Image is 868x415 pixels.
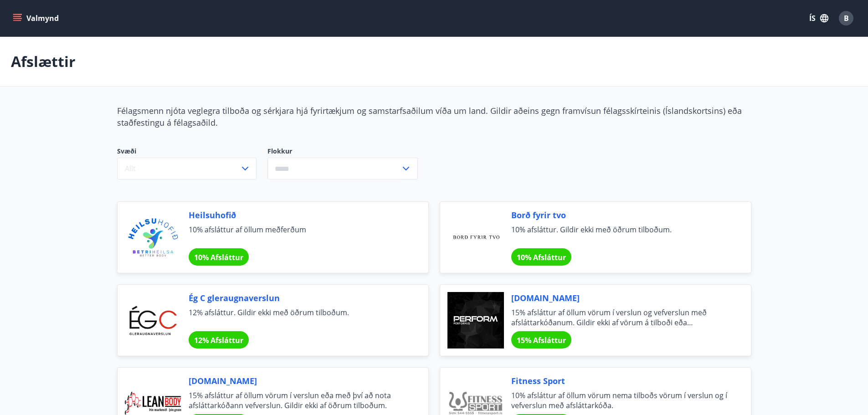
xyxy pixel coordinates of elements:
span: [DOMAIN_NAME] [189,375,406,387]
span: 10% Afsláttur [517,252,566,262]
p: Afslættir [11,51,76,72]
span: 10% afsláttur. Gildir ekki með öðrum tilboðum. [511,225,729,245]
span: 15% Afsláttur [517,335,566,345]
span: [DOMAIN_NAME] [511,292,729,304]
span: Félagsmenn njóta veglegra tilboða og sérkjara hjá fyrirtækjum og samstarfsaðilum víða um land. Gi... [117,105,742,128]
span: B [844,13,849,23]
span: Borð fyrir tvo [511,209,729,221]
button: B [835,7,857,29]
span: 12% afsláttur. Gildir ekki með öðrum tilboðum. [189,307,406,328]
span: Fitness Sport [511,375,729,387]
span: Ég C gleraugnaverslun [189,292,406,304]
span: 15% afsláttur af öllum vörum í verslun og vefverslun með afsláttarkóðanum. Gildir ekki af vörum á... [511,307,729,328]
span: Allt [125,164,136,174]
span: 15% afsláttur af öllum vörum í verslun eða með því að nota afsláttarkóðann vefverslun. Gildir ekk... [189,390,406,410]
button: Allt [117,158,257,179]
button: ÍS [804,10,833,26]
button: menu [11,10,62,26]
span: 10% Afsláttur [194,252,243,262]
span: 10% afsláttur af öllum meðferðum [189,225,406,245]
span: 12% Afsláttur [194,335,243,345]
span: 10% afsláttur af öllum vörum nema tilboðs vörum í verslun og í vefverslun með afsláttarkóða. [511,390,729,410]
label: Flokkur [267,147,418,156]
span: Heilsuhofið [189,209,406,221]
span: Svæði [117,147,257,158]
